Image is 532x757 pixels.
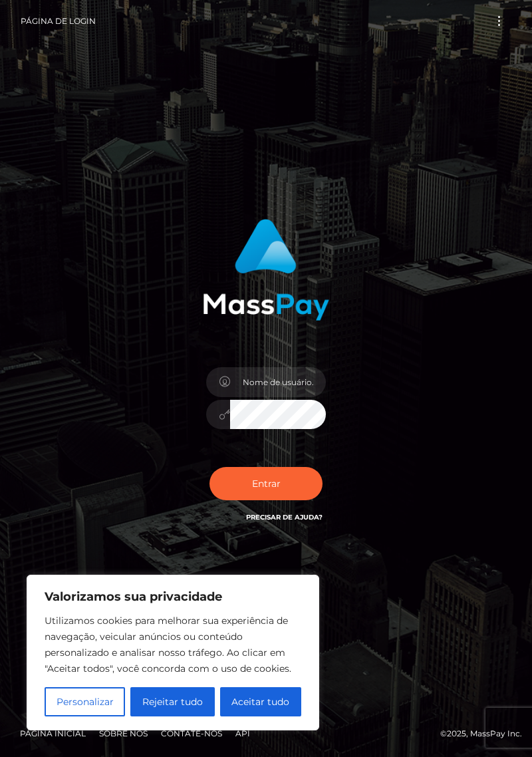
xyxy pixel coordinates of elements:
[21,16,96,26] font: Página de login
[440,728,447,738] font: ©
[156,723,227,744] a: Contate-nos
[235,728,250,738] font: API
[45,687,125,716] button: Personalizar
[161,728,222,738] font: Contate-nos
[94,723,153,744] a: Sobre nós
[57,696,114,708] font: Personalizar
[487,12,511,30] button: Alternar navegação
[230,723,255,744] a: API
[142,696,203,708] font: Rejeitar tudo
[27,575,319,730] div: Valorizamos sua privacidade
[252,478,281,490] font: Entrar
[209,467,323,500] button: Entrar
[220,687,301,716] button: Aceitar tudo
[99,728,148,738] font: Sobre nós
[21,7,96,35] a: Página de login
[203,219,329,321] img: Login MassPay
[45,615,291,675] font: Utilizamos cookies para melhorar sua experiência de navegação, veicular anúncios ou conteúdo pers...
[246,513,323,522] a: Precisar de ajuda?
[45,589,222,604] font: Valorizamos sua privacidade
[230,367,326,397] input: Nome de usuário...
[20,728,86,738] font: Página inicial
[447,728,522,738] font: 2025, MassPay Inc.
[130,687,214,716] button: Rejeitar tudo
[15,723,91,744] a: Página inicial
[231,696,289,708] font: Aceitar tudo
